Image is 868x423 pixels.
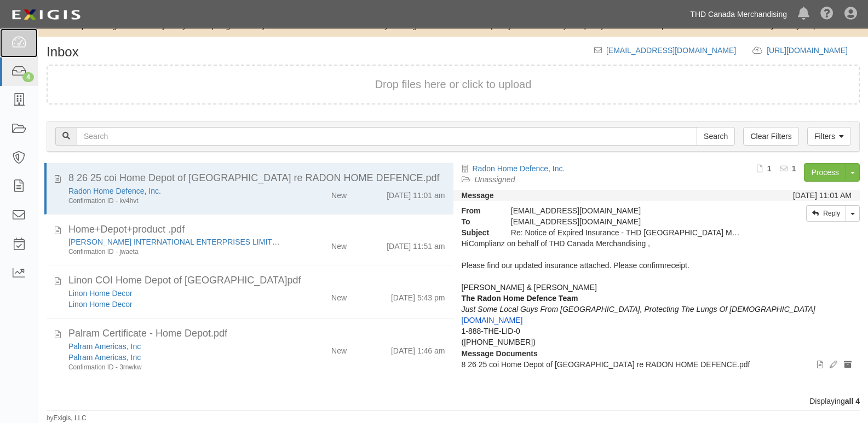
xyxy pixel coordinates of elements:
a: Radon Home Defence, Inc. [68,187,161,195]
em: Just Some Local Guys From [GEOGRAPHIC_DATA], Protecting The Lungs Of [DEMOGRAPHIC_DATA] [462,305,815,314]
a: Palram Americas, Inc [68,353,141,362]
div: Re: Notice of Expired Insurance - THD Canada Merchandising [503,227,750,238]
div: Linon Home Decor [68,288,281,299]
a: Process [804,163,846,182]
div: Linon Home Decor [68,299,281,310]
div: Palram Certificate - Home Depot.pdf [68,327,445,341]
div: New [331,288,347,303]
a: Unassigned [475,175,515,184]
strong: From [453,205,503,216]
p: 8 26 25 coi Home Depot of [GEOGRAPHIC_DATA] re RADON HOME DEFENCE.pdf [462,359,852,370]
div: [DATE] 5:43 pm [391,288,445,303]
input: Search [697,127,735,146]
strong: The Radon Home Defence Team [462,294,578,303]
div: Displaying [38,396,868,407]
div: Please find our updated insurance attached. Please confirmreceipt. [462,260,852,271]
div: Linon COI Home Depot of Canada.pdf [68,274,445,288]
div: Home+Depot+product .pdf [68,223,445,237]
a: Reply [806,205,846,222]
i: Help Center - Complianz [820,8,833,21]
div: New [331,236,347,252]
h1: Inbox [47,45,79,59]
a: Linon Home Decor [68,289,133,298]
div: 8 26 25 coi Home Depot of Canada re RADON HOME DEFENCE.pdf [68,171,445,186]
div: ALTON INTERNATIONAL ENTERPRISES LIMITED [68,236,281,247]
strong: To [453,216,503,227]
div: [DATE] 1:46 am [391,341,445,356]
div: [DATE] 11:51 am [387,236,445,252]
div: [DATE] 11:01 AM [793,190,852,201]
strong: Message [462,191,494,200]
div: Confirmation ID - 3rnwkw [68,363,281,372]
i: Edit document [830,361,837,369]
div: [DATE] 11:01 am [387,186,445,201]
a: Exigis, LLC [54,414,87,422]
b: 1 [767,164,772,173]
div: Hi [462,238,852,249]
a: Linon Home Decor [68,300,133,309]
span: Complianz on behalf of THD Canada Merchandising , [469,239,650,248]
div: Confirmation ID - jwaeta [68,247,281,257]
a: [URL][DOMAIN_NAME] [767,46,860,55]
div: 1-888-THE-LID-0 [462,326,852,337]
a: Filters [807,127,851,146]
div: [PERSON_NAME] & [PERSON_NAME] [462,282,852,293]
div: Palram Americas, Inc [68,352,281,363]
a: Palram Americas, Inc [68,342,141,351]
b: 1 [792,164,796,173]
a: THD Canada Merchandising [685,3,792,25]
strong: Message Documents [462,349,538,358]
a: [DOMAIN_NAME] [462,316,523,325]
div: New [331,341,347,356]
div: Confirmation ID - kv4hvt [68,196,281,206]
div: Radon Home Defence, Inc. [68,186,281,196]
a: Radon Home Defence, Inc. [473,164,565,173]
button: Drop files here or click to upload [375,77,532,92]
div: 4 [22,72,34,82]
b: all 4 [845,397,860,405]
img: logo-5460c22ac91f19d4615b14bd174203de0afe785f0fc80cf4dbbc73dc1793850b.png [8,5,84,25]
div: [EMAIL_ADDRESS][DOMAIN_NAME] [503,205,750,216]
a: Clear Filters [743,127,798,146]
a: [PERSON_NAME] INTERNATIONAL ENTERPRISES LIMITED [68,237,283,246]
i: View [817,361,823,369]
a: [EMAIL_ADDRESS][DOMAIN_NAME] [606,46,736,55]
div: ([PHONE_NUMBER]) [462,337,852,347]
div: party-k4awjx@thdcanadamerchandising.complianz.com [503,216,750,227]
strong: Subject [453,227,503,238]
small: by [47,414,87,423]
input: Search [77,127,697,146]
div: New [331,186,347,201]
i: Archive document [844,361,852,369]
div: Palram Americas, Inc [68,341,281,352]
